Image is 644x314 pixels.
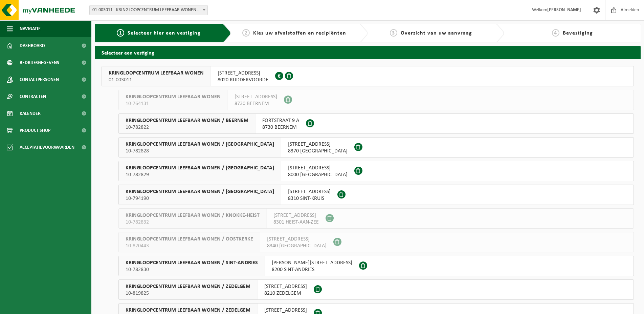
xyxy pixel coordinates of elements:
[126,188,274,195] span: KRINGLOOPCENTRUM LEEFBAAR WONEN / [GEOGRAPHIC_DATA]
[218,77,268,83] span: 8020 RUDDERVOORDE
[288,188,331,195] span: [STREET_ADDRESS]
[89,5,208,15] span: 01-003011 - KRINGLOOPCENTRUM LEEFBAAR WONEN - RUDDERVOORDE
[118,256,634,276] button: KRINGLOOPCENTRUM LEEFBAAR WONEN / SINT-ANDRIES 10-782830 [PERSON_NAME][STREET_ADDRESS]8200 SINT-A...
[102,66,634,86] button: KRINGLOOPCENTRUM LEEFBAAR WONEN 01-003011 [STREET_ADDRESS]8020 RUDDERVOORDE
[126,195,274,202] span: 10-794190
[264,307,307,314] span: [STREET_ADDRESS]
[390,29,397,37] span: 3
[235,100,277,107] span: 8730 BEERNEM
[218,70,268,77] span: [STREET_ADDRESS]
[272,266,352,273] span: 8200 SINT-ANDRIES
[118,113,634,134] button: KRINGLOOPCENTRUM LEEFBAAR WONEN / BEERNEM 10-782822 FORTSTRAAT 9 A8730 BEERNEM
[118,279,634,300] button: KRINGLOOPCENTRUM LEEFBAAR WONEN / ZEDELGEM 10-819825 [STREET_ADDRESS]8210 ZEDELGEM
[267,243,327,249] span: 8340 [GEOGRAPHIC_DATA]
[253,30,346,36] span: Kies uw afvalstoffen en recipiënten
[126,259,258,266] span: KRINGLOOPCENTRUM LEEFBAAR WONEN / SINT-ANDRIES
[288,195,331,202] span: 8310 SINT-KRUIS
[273,219,319,226] span: 8301 HEIST-AAN-ZEE
[126,266,258,273] span: 10-782830
[126,171,274,178] span: 10-782829
[20,54,59,71] span: Bedrijfsgegevens
[547,7,581,13] strong: [PERSON_NAME]
[552,29,559,37] span: 4
[117,29,124,37] span: 1
[288,171,348,178] span: 8000 [GEOGRAPHIC_DATA]
[126,236,253,243] span: KRINGLOOPCENTRUM LEEFBAAR WONEN / OOSTKERKE
[128,30,201,36] span: Selecteer hier een vestiging
[288,141,348,148] span: [STREET_ADDRESS]
[95,46,641,59] h2: Selecteer een vestiging
[90,5,207,15] span: 01-003011 - KRINGLOOPCENTRUM LEEFBAAR WONEN - RUDDERVOORDE
[20,20,41,37] span: Navigatie
[126,148,274,154] span: 10-782828
[288,148,348,154] span: 8370 [GEOGRAPHIC_DATA]
[20,122,50,139] span: Product Shop
[126,117,248,124] span: KRINGLOOPCENTRUM LEEFBAAR WONEN / BEERNEM
[262,124,299,131] span: 8730 BEERNEM
[126,283,250,290] span: KRINGLOOPCENTRUM LEEFBAAR WONEN / ZEDELGEM
[272,259,352,266] span: [PERSON_NAME][STREET_ADDRESS]
[126,100,221,107] span: 10-764131
[126,212,260,219] span: KRINGLOOPCENTRUM LEEFBAAR WONEN / KNOKKE-HEIST
[126,290,250,297] span: 10-819825
[126,219,260,226] span: 10-782832
[126,243,253,249] span: 10-820443
[118,137,634,158] button: KRINGLOOPCENTRUM LEEFBAAR WONEN / [GEOGRAPHIC_DATA] 10-782828 [STREET_ADDRESS]8370 [GEOGRAPHIC_DATA]
[20,88,46,105] span: Contracten
[264,290,307,297] span: 8210 ZEDELGEM
[20,139,74,156] span: Acceptatievoorwaarden
[262,117,299,124] span: FORTSTRAAT 9 A
[126,124,248,131] span: 10-782822
[109,70,204,77] span: KRINGLOOPCENTRUM LEEFBAAR WONEN
[242,29,250,37] span: 2
[288,165,348,171] span: [STREET_ADDRESS]
[20,105,41,122] span: Kalender
[235,93,277,100] span: [STREET_ADDRESS]
[20,37,45,54] span: Dashboard
[20,71,59,88] span: Contactpersonen
[563,30,593,36] span: Bevestiging
[126,307,250,314] span: KRINGLOOPCENTRUM LEEFBAAR WONEN / ZEDELGEM
[267,236,327,243] span: [STREET_ADDRESS]
[126,141,274,148] span: KRINGLOOPCENTRUM LEEFBAAR WONEN / [GEOGRAPHIC_DATA]
[264,283,307,290] span: [STREET_ADDRESS]
[126,93,221,100] span: KRINGLOOPCENTRUM LEEFBAAR WONEN
[126,165,274,171] span: KRINGLOOPCENTRUM LEEFBAAR WONEN / [GEOGRAPHIC_DATA]
[118,161,634,181] button: KRINGLOOPCENTRUM LEEFBAAR WONEN / [GEOGRAPHIC_DATA] 10-782829 [STREET_ADDRESS]8000 [GEOGRAPHIC_DATA]
[401,30,472,36] span: Overzicht van uw aanvraag
[118,185,634,205] button: KRINGLOOPCENTRUM LEEFBAAR WONEN / [GEOGRAPHIC_DATA] 10-794190 [STREET_ADDRESS]8310 SINT-KRUIS
[273,212,319,219] span: [STREET_ADDRESS]
[109,77,204,83] span: 01-003011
